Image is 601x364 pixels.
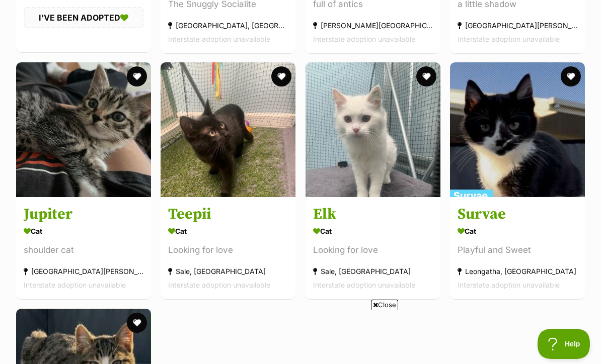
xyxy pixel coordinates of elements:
[458,243,577,257] div: Playful and Sweet
[306,197,440,299] a: Elk Cat Looking for love Sale, [GEOGRAPHIC_DATA] Interstate adoption unavailable favourite
[313,224,433,238] div: Cat
[458,18,577,32] div: [GEOGRAPHIC_DATA][PERSON_NAME][GEOGRAPHIC_DATA]
[168,224,288,238] div: Cat
[168,281,270,289] span: Interstate adoption unavailable
[56,314,545,359] iframe: Advertisement
[168,243,288,257] div: Looking for love
[24,264,143,278] div: [GEOGRAPHIC_DATA][PERSON_NAME][GEOGRAPHIC_DATA]
[24,7,143,28] div: I'VE BEEN ADOPTED
[168,264,288,278] div: Sale, [GEOGRAPHIC_DATA]
[313,243,433,257] div: Looking for love
[24,224,143,238] div: Cat
[168,18,288,32] div: [GEOGRAPHIC_DATA], [GEOGRAPHIC_DATA]
[313,281,415,289] span: Interstate adoption unavailable
[313,264,433,278] div: Sale, [GEOGRAPHIC_DATA]
[168,34,270,43] span: Interstate adoption unavailable
[561,66,581,86] button: favourite
[458,281,560,289] span: Interstate adoption unavailable
[416,66,436,86] button: favourite
[161,62,295,197] img: Teepii
[24,281,126,289] span: Interstate adoption unavailable
[313,205,433,224] h3: Elk
[313,18,433,32] div: [PERSON_NAME][GEOGRAPHIC_DATA]
[127,66,147,86] button: favourite
[24,205,143,224] h3: Jupiter
[313,34,415,43] span: Interstate adoption unavailable
[272,66,292,86] button: favourite
[458,34,560,43] span: Interstate adoption unavailable
[458,264,577,278] div: Leongatha, [GEOGRAPHIC_DATA]
[458,205,577,224] h3: Survae
[538,329,591,359] iframe: Help Scout Beacon - Open
[371,300,398,310] span: Close
[450,62,585,197] img: Survae
[16,197,151,299] a: Jupiter Cat shoulder cat [GEOGRAPHIC_DATA][PERSON_NAME][GEOGRAPHIC_DATA] Interstate adoption unav...
[306,62,440,197] img: Elk
[168,205,288,224] h3: Teepii
[161,197,295,299] a: Teepii Cat Looking for love Sale, [GEOGRAPHIC_DATA] Interstate adoption unavailable favourite
[24,243,143,257] div: shoulder cat
[16,62,151,197] img: Jupiter
[458,224,577,238] div: Cat
[450,197,585,299] a: Survae Cat Playful and Sweet Leongatha, [GEOGRAPHIC_DATA] Interstate adoption unavailable favourite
